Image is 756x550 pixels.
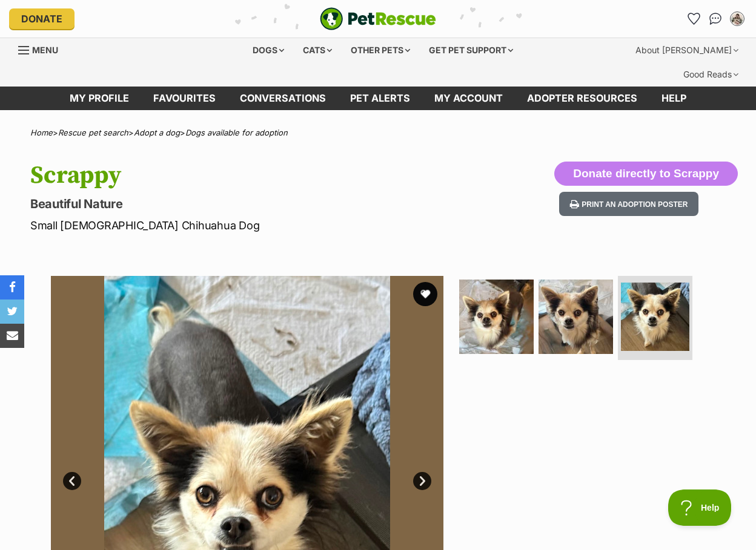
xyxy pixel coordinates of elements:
[731,13,743,25] img: Frankie Zheng profile pic
[627,38,747,62] div: About [PERSON_NAME]
[30,128,53,137] a: Home
[684,9,747,28] ul: Account quick links
[294,38,340,62] div: Cats
[709,13,722,25] img: chat-41dd97257d64d25036548639549fe6c8038ab92f7586957e7f3b1b290dea8141.svg
[18,38,67,60] a: Menu
[320,7,436,30] img: logo-e224e6f780fb5917bec1dbf3a21bbac754714ae5b6737aabdf751b685950b380.svg
[63,472,81,490] a: Prev
[459,280,534,354] img: Photo of Scrappy
[675,62,747,87] div: Good Reads
[134,128,180,137] a: Adopt a dog
[342,38,419,62] div: Other pets
[684,9,703,28] a: Favourites
[515,87,649,110] a: Adopter resources
[668,489,732,526] iframe: Help Scout Beacon - Open
[30,162,462,189] h1: Scrappy
[32,45,58,55] span: Menu
[728,9,747,28] button: My account
[228,87,338,110] a: conversations
[649,87,698,110] a: Help
[58,87,141,110] a: My profile
[185,128,288,137] a: Dogs available for adoption
[141,87,228,110] a: Favourites
[413,472,431,490] a: Next
[422,87,515,110] a: My account
[58,128,128,137] a: Rescue pet search
[320,7,436,30] a: PetRescue
[554,162,738,186] button: Donate directly to Scrappy
[30,217,462,234] p: Small [DEMOGRAPHIC_DATA] Chihuahua Dog
[621,283,689,351] img: Photo of Scrappy
[539,280,613,354] img: Photo of Scrappy
[9,8,75,29] a: Donate
[30,195,462,212] p: Beautiful Nature
[559,192,698,217] button: Print an adoption poster
[706,9,725,28] a: Conversations
[244,38,293,62] div: Dogs
[420,38,522,62] div: Get pet support
[338,87,422,110] a: Pet alerts
[413,282,437,306] button: favourite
